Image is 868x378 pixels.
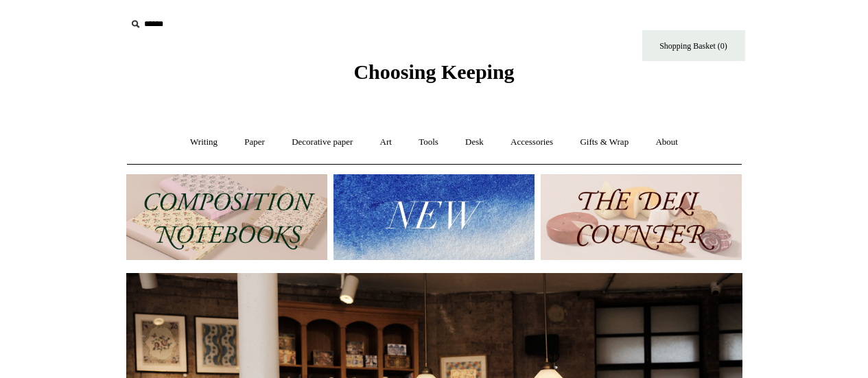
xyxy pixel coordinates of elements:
[541,174,742,260] img: The Deli Counter
[498,124,565,161] a: Accessories
[279,124,365,161] a: Decorative paper
[368,124,404,161] a: Art
[353,71,514,81] a: Choosing Keeping
[642,30,745,61] a: Shopping Basket (0)
[178,124,230,161] a: Writing
[232,124,277,161] a: Paper
[353,60,514,83] span: Choosing Keeping
[643,124,690,161] a: About
[406,124,451,161] a: Tools
[453,124,496,161] a: Desk
[567,124,641,161] a: Gifts & Wrap
[126,174,327,260] img: 202302 Composition ledgers.jpg__PID:69722ee6-fa44-49dd-a067-31375e5d54ec
[333,174,535,260] img: New.jpg__PID:f73bdf93-380a-4a35-bcfe-7823039498e1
